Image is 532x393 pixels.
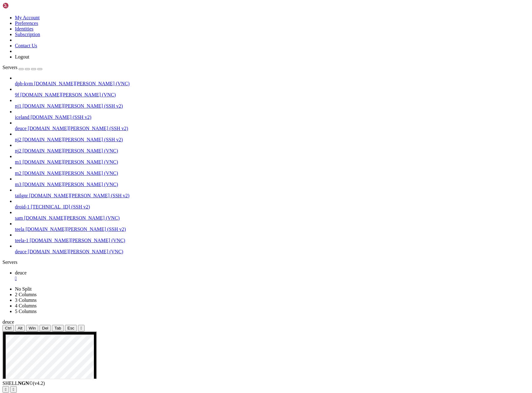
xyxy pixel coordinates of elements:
span: nj1 [15,103,21,109]
span: m3 [15,182,21,187]
li: nj1 [DOMAIN_NAME][PERSON_NAME] (SSH v2) [15,98,530,109]
div:  [13,387,14,392]
span: dpb-kvm [15,81,33,86]
a: teela-1 [DOMAIN_NAME][PERSON_NAME] (VNC) [15,238,530,243]
a:  [15,276,530,281]
span: sam [15,215,23,221]
li: nj2 [DOMAIN_NAME][PERSON_NAME] (VNC) [15,143,530,154]
li: nj2 [DOMAIN_NAME][PERSON_NAME] (SSH v2) [15,131,530,143]
li: teela [DOMAIN_NAME][PERSON_NAME] (SSH v2) [15,221,530,232]
li: dpb-kvm [DOMAIN_NAME][PERSON_NAME] (VNC) [15,75,530,87]
span: SHELL © [2,381,45,386]
span: [DOMAIN_NAME][PERSON_NAME] (SSH v2) [29,193,130,198]
li: teela-1 [DOMAIN_NAME][PERSON_NAME] (VNC) [15,232,530,243]
span: m1 [15,159,21,165]
li: m2 [DOMAIN_NAME][PERSON_NAME] (VNC) [15,165,530,176]
span: m2 [15,171,21,176]
span: [DOMAIN_NAME][PERSON_NAME] (SSH v2) [28,126,128,131]
span: [DOMAIN_NAME][PERSON_NAME] (SSH v2) [22,137,123,142]
a: nj1 [DOMAIN_NAME][PERSON_NAME] (SSH v2) [15,103,530,109]
a: deuce [DOMAIN_NAME][PERSON_NAME] (SSH v2) [15,126,530,131]
button:  [2,386,9,393]
a: Contact Us [15,43,37,48]
a: m1 [DOMAIN_NAME][PERSON_NAME] (VNC) [15,159,530,165]
li: sam [DOMAIN_NAME][PERSON_NAME] (VNC) [15,210,530,221]
span: [DOMAIN_NAME][PERSON_NAME] (VNC) [30,238,125,243]
span: [DOMAIN_NAME][PERSON_NAME] (SSH v2) [25,227,126,232]
span: [DOMAIN_NAME][PERSON_NAME] (VNC) [22,171,118,176]
a: 9f [DOMAIN_NAME][PERSON_NAME] (VNC) [15,92,530,98]
a: Logout [15,54,29,59]
a: tailgnr [DOMAIN_NAME][PERSON_NAME] (SSH v2) [15,193,530,199]
a: deuce [DOMAIN_NAME][PERSON_NAME] (VNC) [15,249,530,255]
button:  [10,386,17,393]
div:  [81,326,82,330]
a: My Account [15,15,40,20]
li: deuce [DOMAIN_NAME][PERSON_NAME] (VNC) [15,243,530,255]
span: Win [29,326,36,330]
span: Alt [18,326,23,330]
span: Ctrl [5,326,12,330]
a: 2 Columns [15,292,37,297]
span: iceland [15,115,29,120]
span: Servers [2,65,17,70]
span: nj2 [15,148,21,153]
span: Esc [67,326,74,330]
span: teela [15,227,24,232]
li: deuce [DOMAIN_NAME][PERSON_NAME] (SSH v2) [15,120,530,131]
a: nj2 [DOMAIN_NAME][PERSON_NAME] (SSH v2) [15,137,530,143]
button: Win [26,325,38,331]
a: 3 Columns [15,297,37,303]
span: [DOMAIN_NAME][PERSON_NAME] (VNC) [24,215,120,221]
a: 5 Columns [15,309,37,314]
li: droid-1 [TECHNICAL_ID] (SSH v2) [15,199,530,210]
button: Tab [52,325,64,331]
a: m2 [DOMAIN_NAME][PERSON_NAME] (VNC) [15,171,530,176]
a: teela [DOMAIN_NAME][PERSON_NAME] (SSH v2) [15,227,530,232]
span: Del [42,326,48,330]
a: nj2 [DOMAIN_NAME][PERSON_NAME] (VNC) [15,148,530,154]
a: No Split [15,286,32,292]
button: Del [39,325,51,331]
span: [DOMAIN_NAME][PERSON_NAME] (VNC) [34,81,130,86]
span: [DOMAIN_NAME][PERSON_NAME] (VNC) [22,159,118,165]
span: [DOMAIN_NAME][PERSON_NAME] (VNC) [22,182,118,187]
span: deuce [15,126,26,131]
li: iceland [DOMAIN_NAME] (SSH v2) [15,109,530,120]
a: Subscription [15,32,40,37]
button: Esc [65,325,77,331]
span: [DOMAIN_NAME] (SSH v2) [30,115,91,120]
a: sam [DOMAIN_NAME][PERSON_NAME] (VNC) [15,215,530,221]
li: m3 [DOMAIN_NAME][PERSON_NAME] (VNC) [15,176,530,187]
button: Ctrl [2,325,14,331]
span: deuce [15,270,26,275]
li: m1 [DOMAIN_NAME][PERSON_NAME] (VNC) [15,154,530,165]
a: dpb-kvm [DOMAIN_NAME][PERSON_NAME] (VNC) [15,81,530,87]
span: 9f [15,92,19,97]
span: [DOMAIN_NAME][PERSON_NAME] (SSH v2) [22,103,123,109]
li: 9f [DOMAIN_NAME][PERSON_NAME] (VNC) [15,87,530,98]
button: Alt [15,325,25,331]
li: tailgnr [DOMAIN_NAME][PERSON_NAME] (SSH v2) [15,187,530,199]
span: [DOMAIN_NAME][PERSON_NAME] (VNC) [28,249,123,254]
a: Preferences [15,21,38,26]
a: 4 Columns [15,303,37,308]
span: 4.2.0 [33,381,45,386]
button:  [78,325,85,331]
span: Tab [54,326,61,330]
span: deuce [2,319,14,325]
span: teela-1 [15,238,29,243]
a: droid-1 [TECHNICAL_ID] (SSH v2) [15,204,530,210]
div:  [5,387,7,392]
span: [DOMAIN_NAME][PERSON_NAME] (VNC) [20,92,116,97]
span: deuce [15,249,26,254]
a: iceland [DOMAIN_NAME] (SSH v2) [15,115,530,120]
span: nj2 [15,137,21,142]
a: Identities [15,26,34,31]
span: droid-1 [15,204,30,209]
div: Servers [2,260,530,265]
img: Shellngn [2,2,38,9]
b: NGN [18,381,29,386]
a: Servers [2,65,42,70]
